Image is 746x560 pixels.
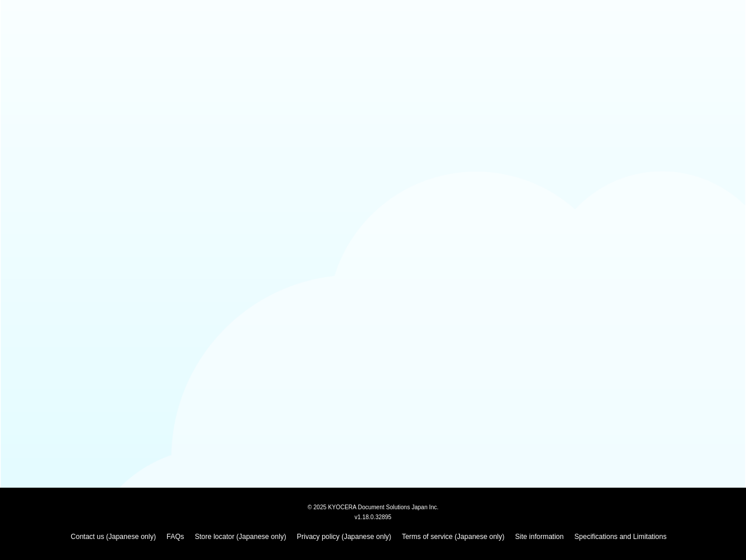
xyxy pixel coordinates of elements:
span: v1.18.0.32895 [354,513,391,520]
a: Specifications and Limitations [575,533,667,541]
a: FAQs [167,533,184,541]
span: © 2025 KYOCERA Document Solutions Japan Inc. [308,503,439,510]
a: Site information [515,533,564,541]
a: Store locator (Japanese only) [195,533,286,541]
a: Terms of service (Japanese only) [402,533,504,541]
a: Privacy policy (Japanese only) [297,533,391,541]
a: Contact us (Japanese only) [71,533,156,541]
